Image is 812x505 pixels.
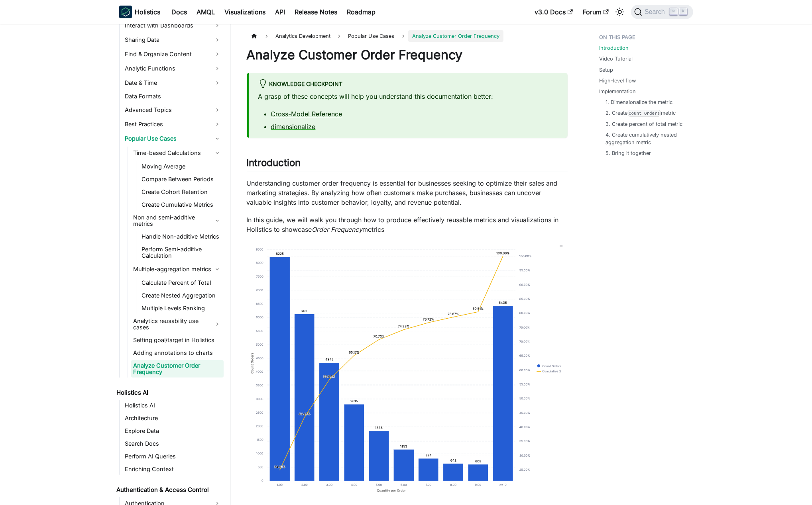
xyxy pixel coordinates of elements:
a: Forum [578,6,613,18]
h1: Analyze Customer Order Frequency [247,47,568,63]
em: Order Frequency [312,225,363,233]
a: Holistics AI [114,387,224,398]
a: Popular Use Cases [123,132,224,145]
a: 5. Bring it together [606,149,651,157]
a: Compare Between Periods [140,174,224,185]
a: AMQL [192,6,220,18]
b: Holistics [135,7,161,17]
a: dimensionalize [271,123,316,131]
a: Perform AI Queries [123,451,224,462]
a: Explore Data [123,425,224,436]
a: Moving Average [140,161,224,172]
a: Data Formats [123,91,224,102]
a: Setup [600,66,613,74]
p: A grasp of these concepts will help you understand this documentation better: [258,92,558,101]
button: Switch between dark and light mode (currently light mode) [613,6,626,18]
nav: Docs sidebar [111,24,231,505]
img: cus-ord-frequency-7.png [247,242,568,493]
button: Search (Command+K) [631,5,693,19]
a: Handle Non-additive Metrics [140,231,224,242]
span: Analyze Customer Order Frequency [408,30,503,42]
a: Docs [167,6,192,18]
a: High-level flow [600,77,636,84]
a: Roadmap [342,6,381,18]
a: Create Cumulative Metrics [140,199,224,210]
kbd: K [679,8,687,15]
a: 1. Dimensionalize the metric [606,98,673,106]
a: Create Cohort Retention [140,186,224,198]
nav: Breadcrumbs [247,30,568,42]
a: Setting goal/target in Holistics [131,335,224,346]
p: In this guide, we will walk you through how to produce effectively reusable metrics and visualiza... [247,215,568,234]
a: Best Practices [123,118,224,131]
a: Analytic Functions [123,62,224,75]
a: Calculate Percent of Total [140,277,224,288]
a: Introduction [600,44,629,52]
p: Understanding customer order frequency is essential for businesses seeking to optimize their sale... [247,178,568,207]
a: Create Nested Aggregation [140,290,224,301]
a: Release Notes [290,6,342,18]
a: Adding annotations to charts [131,347,224,358]
div: Knowledge Checkpoint [258,79,558,90]
h2: Introduction [247,157,568,172]
a: Interact with Dashboards [123,19,224,32]
a: Analyze Customer Order Frequency [131,360,224,378]
a: Sharing Data [123,33,224,46]
a: Analytics reusability use cases [131,315,224,333]
a: Advanced Topics [123,104,224,116]
a: Enriching Context [123,464,224,475]
a: Date & Time [123,76,224,89]
a: Holistics AI [123,400,224,411]
a: Multiple Levels Ranking [140,303,224,314]
a: Non and semi-additive metrics [131,212,224,229]
a: Authentication & Access Control [114,484,224,495]
a: v3.0 Docs [530,6,578,18]
a: Time-based Calculations [131,147,224,159]
a: Find & Organize Content [123,48,224,61]
a: API [271,6,290,18]
a: Multiple-aggregation metrics [131,263,224,276]
a: 4. Create cumulatively nested aggregation metric [606,131,685,146]
a: Video Tutorial [600,55,633,63]
span: Analytics Development [271,30,334,42]
a: Implementation [600,88,636,95]
span: Search [642,8,670,16]
img: Holistics [119,6,132,18]
a: Search Docs [123,438,224,449]
kbd: ⌘ [670,8,678,15]
a: 2. CreateCount Ordersmetric [606,109,676,117]
a: Cross-Model Reference [271,110,342,118]
a: Home page [247,30,262,42]
a: 3. Create percent of total metric [606,120,683,128]
a: Perform Semi-additive Calculation [140,244,224,261]
span: Popular Use Cases [344,30,398,42]
a: HolisticsHolistics [119,6,161,18]
a: Visualizations [220,6,271,18]
a: Architecture [123,413,224,424]
code: Count Orders [628,110,661,117]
